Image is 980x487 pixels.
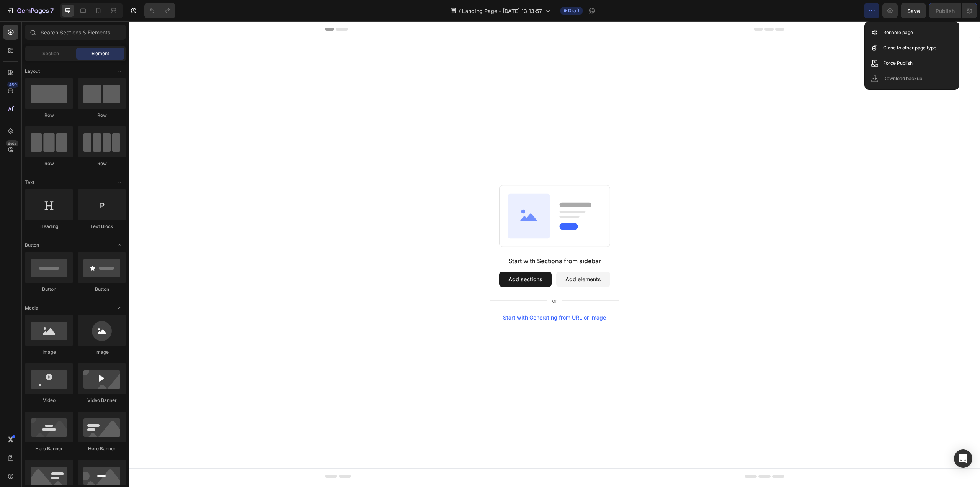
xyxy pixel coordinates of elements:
[370,250,423,266] button: Add sections
[883,75,922,82] p: Download backup
[379,235,472,244] div: Start with Sections from sidebar
[42,50,59,57] span: Section
[25,286,73,293] div: Button
[459,7,461,15] span: /
[929,3,961,18] button: Publish
[114,302,126,314] span: Toggle open
[25,160,73,167] div: Row
[25,397,73,404] div: Video
[114,65,126,77] span: Toggle open
[50,6,54,15] p: 7
[427,250,481,266] button: Add elements
[462,7,542,15] span: Landing Page - [DATE] 13:13:57
[25,112,73,119] div: Row
[78,160,126,167] div: Row
[78,349,126,356] div: Image
[374,293,477,299] div: Start with Generating from URL or image
[901,3,926,18] button: Save
[568,7,580,14] span: Draft
[91,50,109,57] span: Element
[883,59,913,67] p: Force Publish
[25,305,38,312] span: Media
[144,3,175,18] div: Undo/Redo
[907,8,920,14] span: Save
[25,223,73,230] div: Heading
[936,7,955,15] div: Publish
[114,176,126,189] span: Toggle open
[25,242,39,249] span: Button
[78,112,126,119] div: Row
[3,3,57,18] button: 7
[25,25,126,40] input: Search Sections & Elements
[25,179,34,186] span: Text
[6,140,18,146] div: Beta
[883,29,913,36] p: Rename page
[25,445,73,452] div: Hero Banner
[78,445,126,452] div: Hero Banner
[25,68,40,75] span: Layout
[78,397,126,404] div: Video Banner
[883,44,936,52] p: Clone to other page type
[129,21,980,487] iframe: Design area
[114,239,126,251] span: Toggle open
[25,349,73,356] div: Image
[78,286,126,293] div: Button
[954,449,972,468] div: Open Intercom Messenger
[7,82,18,88] div: 450
[78,223,126,230] div: Text Block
